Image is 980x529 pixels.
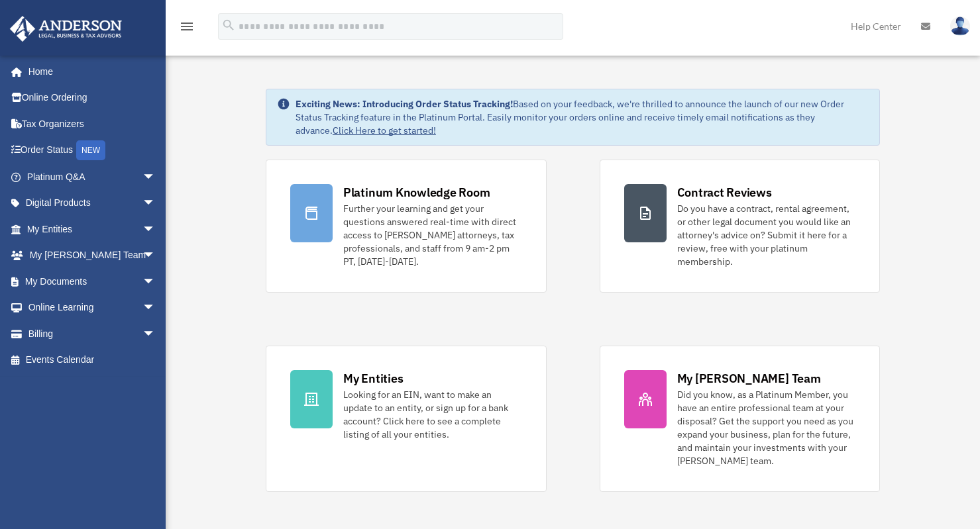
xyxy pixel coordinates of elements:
a: Home [9,58,169,85]
a: Click Here to get started! [333,124,436,136]
div: Do you have a contract, rental agreement, or other legal document you would like an attorney's ad... [677,202,856,268]
div: Contract Reviews [677,184,772,201]
a: Digital Productsarrow_drop_down [9,190,176,216]
a: Platinum Q&Aarrow_drop_down [9,164,176,190]
div: Looking for an EIN, want to make an update to an entity, or sign up for a bank account? Click her... [343,388,522,441]
a: My Entitiesarrow_drop_down [9,216,176,242]
span: arrow_drop_down [142,190,169,217]
a: My [PERSON_NAME] Team Did you know, as a Platinum Member, you have an entire professional team at... [600,346,881,492]
span: arrow_drop_down [142,268,169,295]
img: Anderson Advisors Platinum Portal [6,16,126,42]
a: Events Calendar [9,347,176,373]
span: arrow_drop_down [142,295,169,322]
span: arrow_drop_down [142,242,169,269]
a: My Entities Looking for an EIN, want to make an update to an entity, or sign up for a bank accoun... [266,346,547,492]
a: Online Learningarrow_drop_down [9,295,176,321]
span: arrow_drop_down [142,164,169,191]
div: Did you know, as a Platinum Member, you have an entire professional team at your disposal? Get th... [677,388,856,467]
span: arrow_drop_down [142,216,169,243]
i: search [221,18,236,32]
div: Platinum Knowledge Room [343,184,490,201]
i: menu [179,19,195,34]
img: User Pic [950,17,970,36]
a: menu [179,23,195,34]
a: Contract Reviews Do you have a contract, rental agreement, or other legal document you would like... [600,160,881,293]
a: My [PERSON_NAME] Teamarrow_drop_down [9,242,176,269]
a: Order StatusNEW [9,137,176,164]
a: My Documentsarrow_drop_down [9,268,176,295]
div: NEW [76,140,105,160]
a: Online Ordering [9,85,176,111]
a: Billingarrow_drop_down [9,320,176,347]
span: arrow_drop_down [142,320,169,348]
strong: Exciting News: Introducing Order Status Tracking! [296,98,513,110]
div: My Entities [343,370,403,387]
div: My [PERSON_NAME] Team [677,370,821,387]
a: Tax Organizers [9,111,176,137]
div: Further your learning and get your questions answered real-time with direct access to [PERSON_NAM... [343,202,522,268]
a: Platinum Knowledge Room Further your learning and get your questions answered real-time with dire... [266,160,547,293]
div: Based on your feedback, we're thrilled to announce the launch of our new Order Status Tracking fe... [296,97,869,137]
